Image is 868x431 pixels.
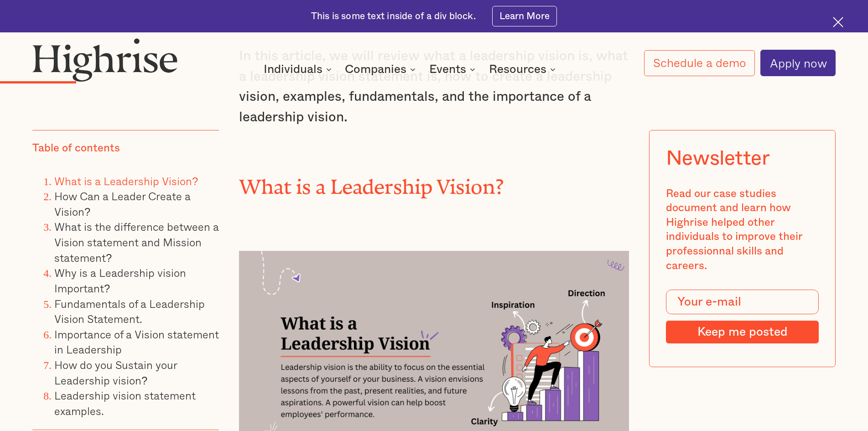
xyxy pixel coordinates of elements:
[665,290,819,314] input: Your e-mail
[492,6,557,26] a: Learn More
[429,64,466,75] div: Events
[264,64,334,75] div: Individuals
[54,326,219,358] a: Importance of a Vision statement in Leadership
[54,387,196,419] a: Leadership vision statement examples.
[489,64,546,75] div: Resources
[760,50,835,76] a: Apply now
[32,38,177,82] img: Highrise logo
[32,141,120,156] div: Table of contents
[345,64,406,75] div: Companies
[54,295,205,327] a: Fundamentals of a Leadership Vision Statement.
[833,17,843,27] img: Cross icon
[665,187,819,274] div: Read our case studies document and learn how Highrise helped other individuals to improve their p...
[644,50,755,76] a: Schedule a demo
[311,10,476,23] div: This is some text inside of a div block.
[54,187,191,220] a: How Can a Leader Create a Vision?
[54,172,198,189] a: What is a Leadership Vision?
[489,64,558,75] div: Resources
[665,290,819,343] form: Modal Form
[665,321,819,343] input: Keep me posted
[239,171,629,194] h2: What is a Leadership Vision?
[54,356,177,389] a: How do you Sustain your Leadership vision?
[665,147,769,171] div: Newsletter
[54,264,186,296] a: Why is a Leadership vision Important?
[345,64,418,75] div: Companies
[429,64,478,75] div: Events
[54,218,219,265] a: What is the difference between a Vision statement and Mission statement?
[264,64,322,75] div: Individuals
